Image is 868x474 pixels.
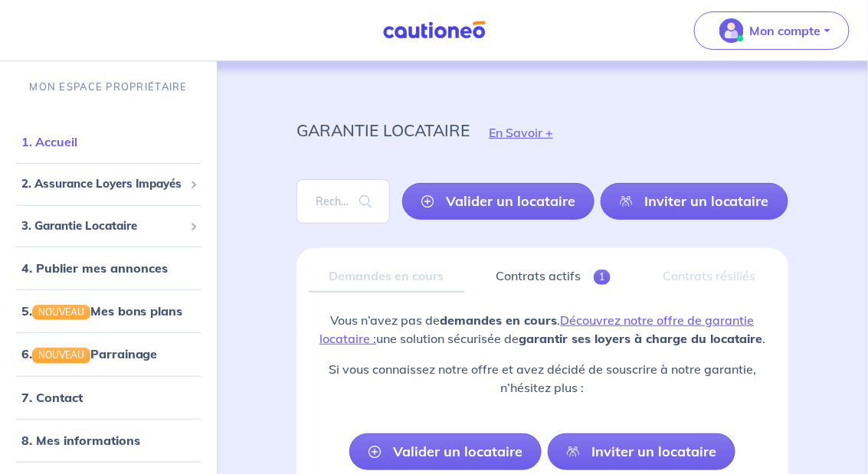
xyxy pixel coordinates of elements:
[349,433,542,470] a: Valider un locataire
[519,331,762,346] strong: garantir ses loyers à charge du locataire
[21,433,140,448] a: 8. Mes informations
[341,180,390,223] span: search
[694,11,850,50] button: illu_account_valid_menu.svgMon compte
[402,183,594,220] a: Valider un locataire
[6,296,211,326] div: 5.NOUVEAUMes bons plans
[750,21,821,40] p: Mon compte
[21,260,168,276] a: 4. Publier mes annonces
[601,183,788,220] a: Inviter un locataire
[6,338,211,369] div: 6.NOUVEAUParrainage
[21,217,184,235] span: 3. Garantie Locataire
[719,18,744,43] img: illu_account_valid_menu.svg
[477,260,631,293] a: Contrats actifs1
[21,303,183,319] a: 5.NOUVEAUMes bons plans
[29,80,187,94] p: MON ESPACE PROPRIÉTAIRE
[548,433,735,470] a: Inviter un locataire
[309,311,776,348] p: Vous n’avez pas de . une solution sécurisée de .
[6,382,211,413] div: 7. Contact
[470,110,572,155] button: En Savoir +
[21,134,77,149] a: 1. Accueil
[441,312,558,328] strong: demandes en cours
[6,253,211,283] div: 4. Publier mes annonces
[594,270,611,285] span: 1
[21,175,184,193] span: 2. Assurance Loyers Impayés
[21,390,83,405] a: 7. Contact
[6,211,211,241] div: 3. Garantie Locataire
[296,179,390,224] input: Rechercher par nom / prénom / mail du locataire
[6,126,211,157] div: 1. Accueil
[6,425,211,456] div: 8. Mes informations
[309,360,776,397] p: Si vous connaissez notre offre et avez décidé de souscrire à notre garantie, n’hésitez plus :
[6,169,211,199] div: 2. Assurance Loyers Impayés
[377,21,492,40] img: Cautioneo
[21,346,158,361] a: 6.NOUVEAUParrainage
[296,116,470,144] p: garantie locataire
